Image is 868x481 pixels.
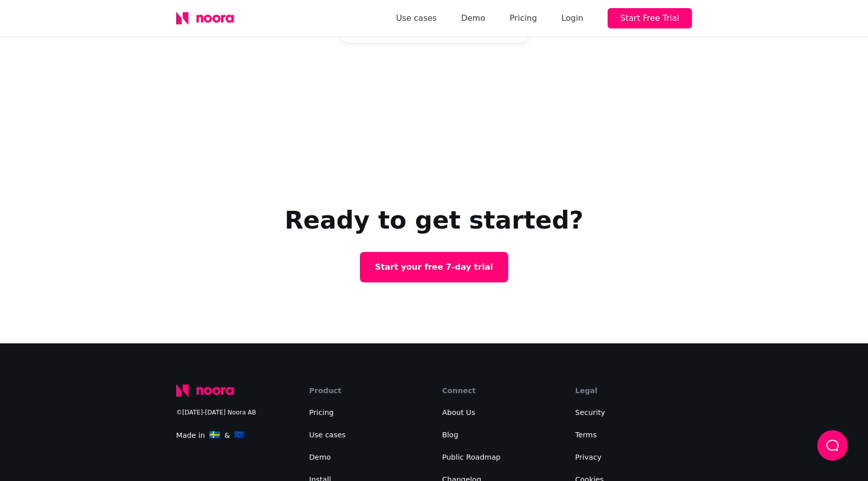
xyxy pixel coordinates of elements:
a: Pricing [510,11,537,25]
div: Login [561,11,583,25]
div: Product [309,384,426,397]
div: ©[DATE]-[DATE] Noora AB [176,405,293,420]
a: Start your free 7-day trial [360,252,508,282]
a: Demo [461,11,485,25]
a: About Us [442,408,475,416]
a: Privacy [575,453,602,461]
div: Legal [575,384,692,397]
a: Demo [309,453,331,461]
a: Pricing [309,408,334,416]
a: Security [575,408,605,416]
a: Blog [442,431,458,439]
a: Public Roadmap [442,453,500,461]
div: Made in & [176,428,293,442]
span: 🇪🇺 [234,430,245,440]
a: Use cases [309,431,346,439]
a: Use cases [396,11,437,25]
div: Connect [442,384,559,397]
h2: Ready to get started? [285,204,584,236]
a: Terms [575,431,596,439]
button: Start Free Trial [608,8,692,28]
span: 🇸🇪 [209,430,220,440]
button: Load Chat [817,430,848,461]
